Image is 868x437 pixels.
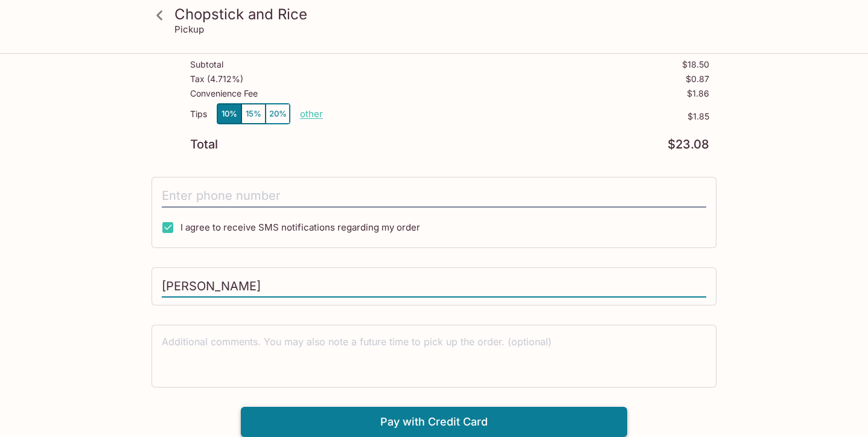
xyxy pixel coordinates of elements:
button: 20% [266,104,290,124]
p: Tips [190,109,207,119]
button: 10% [217,104,241,124]
p: Tax ( 4.712% ) [190,74,243,84]
p: $1.85 [323,112,709,121]
input: Enter first and last name [162,275,706,298]
p: Subtotal [190,60,223,69]
button: 15% [241,104,266,124]
h3: Chopstick and Rice [174,5,714,24]
button: other [300,108,323,120]
p: $18.50 [682,60,709,69]
button: Pay with Credit Card [241,407,627,437]
p: Total [190,139,218,150]
p: Pickup [174,24,204,35]
p: $23.08 [668,139,709,150]
p: Convenience Fee [190,89,258,98]
span: I agree to receive SMS notifications regarding my order [180,222,420,233]
p: $1.86 [687,89,709,98]
input: Enter phone number [162,185,706,208]
p: $0.87 [686,74,709,84]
